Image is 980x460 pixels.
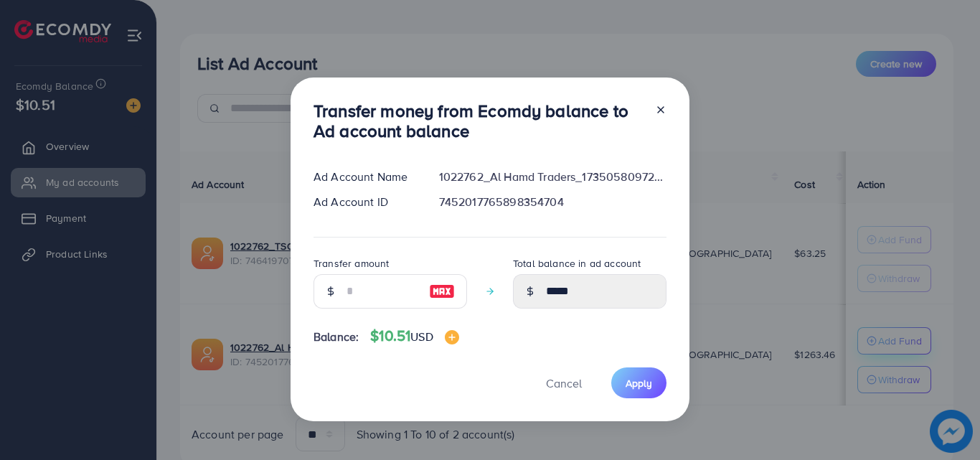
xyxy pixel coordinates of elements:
[429,283,455,300] img: image
[626,376,652,390] span: Apply
[611,367,666,398] button: Apply
[370,327,458,345] h4: $10.51
[302,169,428,185] div: Ad Account Name
[314,329,359,345] span: Balance:
[528,367,600,398] button: Cancel
[546,375,582,391] span: Cancel
[428,169,678,185] div: 1022762_Al Hamd Traders_1735058097282
[314,256,389,271] label: Transfer amount
[428,194,678,210] div: 7452017765898354704
[513,256,641,271] label: Total balance in ad account
[302,194,428,210] div: Ad Account ID
[410,329,433,344] span: USD
[445,330,459,344] img: image
[314,100,644,142] h3: Transfer money from Ecomdy balance to Ad account balance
